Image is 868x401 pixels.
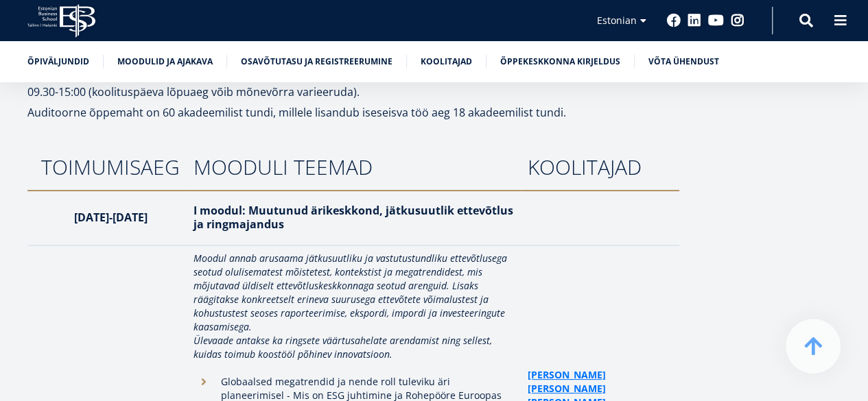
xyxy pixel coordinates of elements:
a: Instagram [731,14,744,27]
a: Koolitajad [421,55,472,69]
h3: toimumisaeg [41,157,180,178]
a: Õppekeskkonna kirjeldus [500,55,620,69]
h3: mooduli teemad [193,157,514,178]
em: Moodul annab arusaama jätkusuutliku ja vastutustundliku ettevõtlusega seotud olulisematest mõiste... [193,252,507,361]
a: Facebook [667,14,681,27]
h3: koolitajad [528,157,666,178]
a: [PERSON_NAME] [528,368,606,382]
a: [PERSON_NAME] [528,382,606,396]
a: Õpiväljundid [27,55,89,69]
a: Osavõtutasu ja registreerumine [241,55,392,69]
p: [DATE]-[DATE] [41,210,180,224]
a: Youtube [708,14,724,27]
a: Moodulid ja ajakava [117,55,213,69]
strong: I moodul: Muutunud ärikeskkond, jätkusuutlik ettevõtlus ja ringmajandus [193,203,513,232]
a: Võta ühendust [648,55,719,69]
a: Linkedin [688,14,701,27]
p: Auditoorne õppemaht on 60 akadeemilist tundi, millele lisandub iseseisva töö aeg 18 akadeemilist ... [27,102,679,123]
